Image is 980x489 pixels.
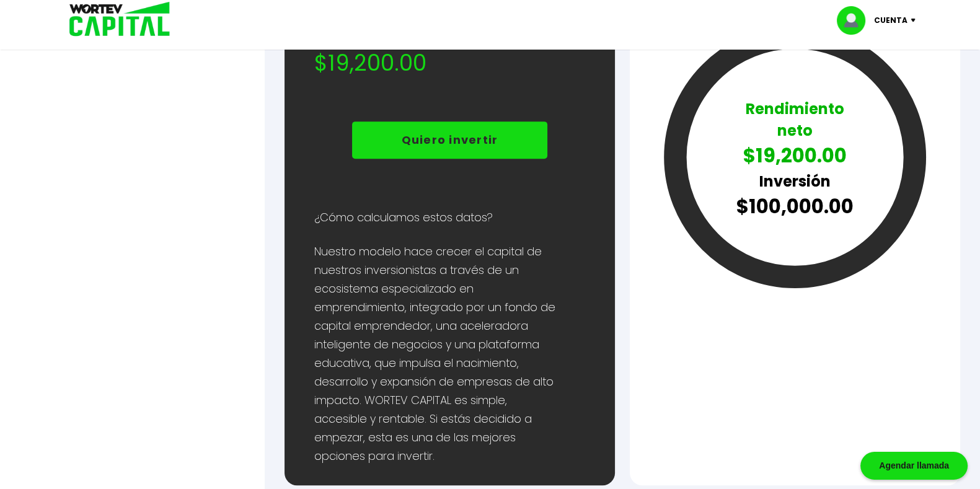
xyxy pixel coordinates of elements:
[837,6,874,35] img: profile-image
[314,242,558,465] p: Nuestro modelo hace crecer el capital de nuestros inversionistas a través de un ecosistema especi...
[352,121,548,159] button: Quiero invertir
[314,51,585,76] h2: $19,200.00
[402,131,498,149] p: Quiero invertir
[314,208,585,227] p: ¿Cómo calculamos estos datos?
[874,11,907,30] p: Cuenta
[727,97,863,141] p: Rendimiento neto
[727,192,863,221] p: $100,000.00
[907,19,924,22] img: icon-down
[727,170,863,192] p: Inversión
[860,452,968,480] div: Agendar llamada
[727,141,863,170] p: $19,200.00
